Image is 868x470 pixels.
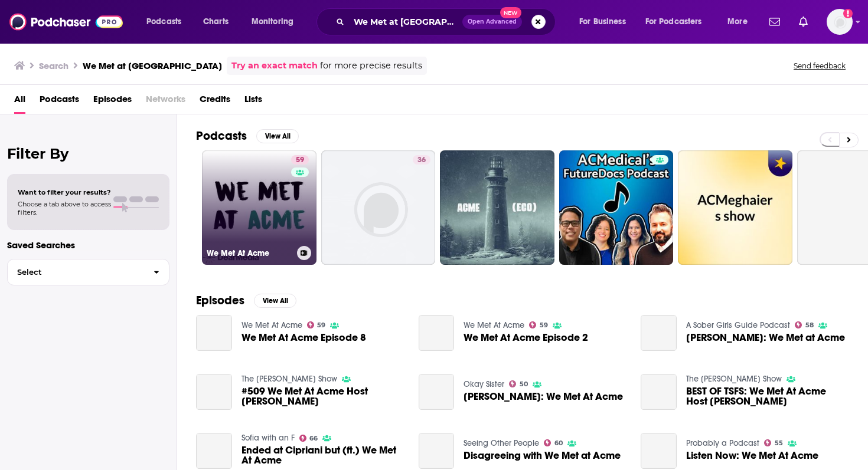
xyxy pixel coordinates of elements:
a: Ended at Cipriani but (ft.) We Met At Acme [196,433,232,469]
a: A Sober Girls Guide Podcast [686,320,790,330]
a: 60 [544,439,563,446]
a: 36 [321,150,436,265]
a: 59 [307,321,326,328]
a: We Met At Acme Episode 2 [419,315,455,351]
button: open menu [138,12,197,31]
a: The Sarah Fraser Show [242,374,337,384]
span: for more precise results [320,59,422,73]
span: 66 [309,436,318,441]
h2: Filter By [7,145,169,162]
button: Send feedback [790,61,849,71]
span: Charts [203,14,229,30]
svg: Add a profile image [843,9,853,18]
span: 36 [417,155,426,166]
a: Lindsey Metselaar: We Met At Acme [464,392,623,402]
a: #509 We Met At Acme Host Lindsey Metselaar [196,374,232,410]
button: open menu [638,12,719,31]
a: 59 [291,155,309,165]
span: Networks [146,90,185,114]
a: Lists [244,90,262,114]
span: For Business [579,14,626,30]
a: Podcasts [40,90,79,114]
a: Ended at Cipriani but (ft.) We Met At Acme [242,445,404,465]
a: 55 [764,439,783,446]
a: #509 We Met At Acme Host Lindsey Metselaar [242,386,404,406]
span: 59 [296,155,304,166]
a: 59We Met At Acme [202,150,316,265]
a: 59 [529,321,548,328]
a: We Met At Acme Episode 8 [242,333,366,343]
a: BEST OF TSFS: We Met At Acme Host Lindsey Metselaar [686,386,849,406]
a: 58 [795,321,814,328]
span: For Podcasters [645,14,702,30]
button: Select [7,259,169,285]
a: Listen Now: We Met At Acme [686,451,818,461]
a: Sofia with an F [242,433,295,443]
span: [PERSON_NAME]: We Met At Acme [464,392,623,402]
img: User Profile [827,9,853,35]
a: 50 [509,380,528,387]
a: 36 [413,155,430,165]
h3: We Met at [GEOGRAPHIC_DATA] [83,60,222,71]
span: 59 [317,323,325,328]
span: Podcasts [146,14,181,30]
a: All [14,90,25,114]
a: Lindsey Metselaar: We Met At Acme [419,374,455,410]
button: open menu [719,12,762,31]
a: Lindsey Metselaar: We Met at Acme [686,333,845,343]
a: We Met At Acme [242,320,302,330]
button: Show profile menu [827,9,853,35]
a: We Met At Acme Episode 2 [464,333,588,343]
h2: Podcasts [196,129,247,143]
a: Okay Sister [464,379,504,389]
button: View All [254,294,296,308]
a: Lindsey Metselaar: We Met at Acme [641,315,677,351]
a: Charts [195,12,236,31]
a: Disagreeing with We Met at Acme [464,451,621,461]
a: We Met At Acme Episode 8 [196,315,232,351]
span: 58 [805,323,814,328]
a: Episodes [93,90,132,114]
span: Select [8,268,144,276]
img: Podchaser - Follow, Share and Rate Podcasts [9,11,123,33]
span: 60 [554,441,563,446]
span: 59 [540,323,548,328]
input: Search podcasts, credits, & more... [349,12,462,31]
a: Listen Now: We Met At Acme [641,433,677,469]
a: Show notifications dropdown [794,12,812,32]
a: EpisodesView All [196,293,296,308]
h3: We Met At Acme [207,248,292,258]
a: The Sarah Fraser Show [686,374,782,384]
span: BEST OF TSFS: We Met At Acme Host [PERSON_NAME] [686,386,849,406]
div: Search podcasts, credits, & more... [328,8,567,35]
a: We Met At Acme [464,320,524,330]
span: More [727,14,748,30]
span: Open Advanced [468,19,517,25]
button: open menu [243,12,309,31]
a: Try an exact match [231,59,318,73]
a: Probably a Podcast [686,438,759,448]
h3: Search [39,60,68,71]
span: Logged in as megcassidy [827,9,853,35]
a: Credits [200,90,230,114]
a: PodcastsView All [196,129,299,143]
h2: Episodes [196,293,244,308]
span: Choose a tab above to access filters. [18,200,111,216]
span: 50 [520,382,528,387]
span: Want to filter your results? [18,188,111,196]
span: Monitoring [252,14,293,30]
button: View All [256,129,299,143]
span: New [500,7,521,18]
a: Show notifications dropdown [765,12,785,32]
